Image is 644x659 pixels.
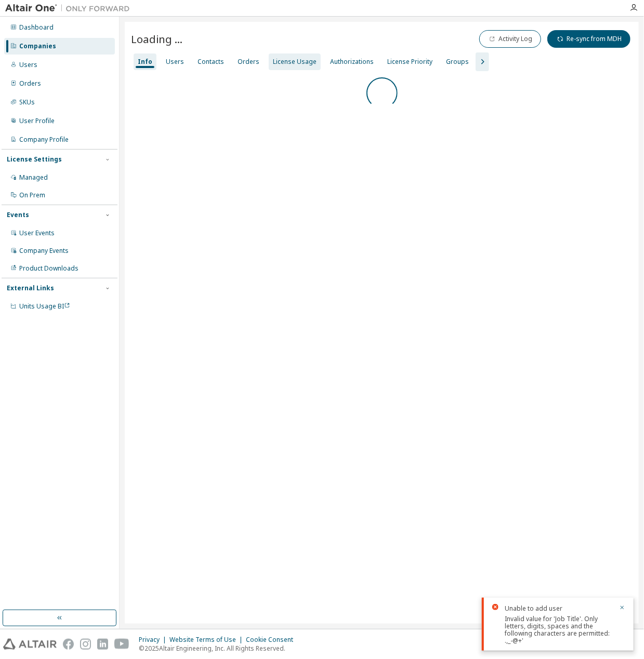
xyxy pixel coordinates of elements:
[19,98,35,106] div: SKUs
[387,58,432,66] div: License Priority
[19,264,78,273] div: Product Downloads
[19,191,45,199] div: On Prem
[19,302,70,311] span: Units Usage BI
[505,614,610,645] span: Invalid value for 'Job Title'. Only letters, digits, spaces and the following characters are perm...
[479,30,541,48] button: Activity Log
[5,3,135,14] img: Altair One
[114,639,129,650] img: youtube.svg
[505,604,613,613] div: Unable to add user
[97,639,108,650] img: linkedin.svg
[330,58,374,66] div: Authorizations
[7,284,54,292] div: External Links
[169,636,246,644] div: Website Terms of Use
[7,211,29,219] div: Events
[547,30,630,48] button: Re-sync from MDH
[246,636,299,644] div: Cookie Consent
[131,32,182,46] span: Loading ...
[19,23,54,32] div: Dashboard
[7,155,62,164] div: License Settings
[139,644,299,653] p: © 2025 Altair Engineering, Inc. All Rights Reserved.
[19,229,55,237] div: User Events
[19,136,69,144] div: Company Profile
[63,639,74,650] img: facebook.svg
[19,61,37,69] div: Users
[139,636,169,644] div: Privacy
[3,639,57,650] img: altair_logo.svg
[138,58,152,66] div: Info
[19,117,55,125] div: User Profile
[446,58,469,66] div: Groups
[19,42,56,50] div: Companies
[19,79,41,88] div: Orders
[166,58,184,66] div: Users
[273,58,317,66] div: License Usage
[198,58,224,66] div: Contacts
[80,639,91,650] img: instagram.svg
[238,58,259,66] div: Orders
[19,173,48,182] div: Managed
[19,247,69,255] div: Company Events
